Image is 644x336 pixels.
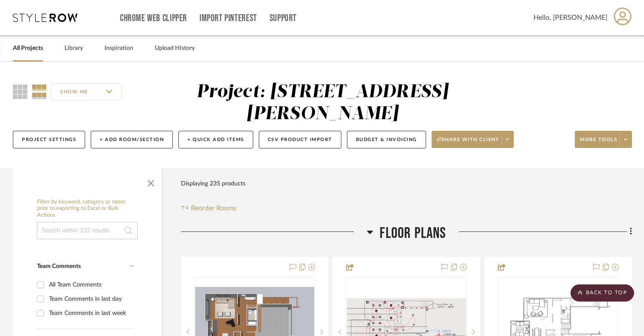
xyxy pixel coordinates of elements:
[120,15,187,22] a: Chrome Web Clipper
[155,43,195,54] a: Upload History
[570,284,634,302] scroll-to-top-button: BACK TO TOP
[259,131,341,148] button: CSV Product Import
[270,15,297,22] a: Support
[199,15,257,22] a: Import Pinterest
[104,43,133,54] a: Inspiration
[64,43,83,54] a: Library
[49,306,132,320] div: Team Comments in last week
[181,175,245,192] div: Displaying 235 products
[178,131,253,148] button: + Quick Add Items
[196,83,449,123] div: Project: [STREET_ADDRESS][PERSON_NAME]
[37,222,138,239] input: Search within 235 results
[91,131,173,148] button: + Add Room/Section
[437,136,500,149] span: Share with client
[49,278,132,292] div: All Team Comments
[13,43,43,54] a: All Projects
[432,131,514,148] button: Share with client
[37,199,138,219] h6: Filter by keyword, category or name prior to exporting to Excel or Bulk Actions
[347,131,426,148] button: Budget & Invoicing
[380,224,446,243] span: Floor Plans
[534,12,607,23] span: Hello, [PERSON_NAME]
[181,203,236,213] button: Reorder Rooms
[13,131,85,148] button: Project Settings
[49,292,132,306] div: Team Comments in last day
[37,263,81,269] span: Team Comments
[575,131,632,148] button: More tools
[580,136,617,149] span: More tools
[191,203,236,213] span: Reorder Rooms
[142,173,159,190] button: Close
